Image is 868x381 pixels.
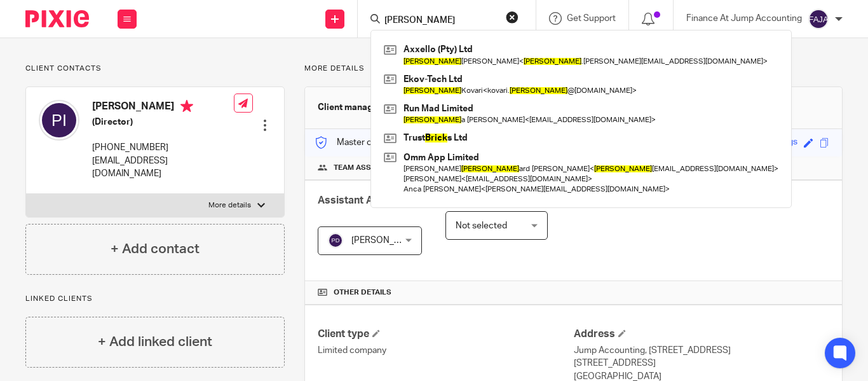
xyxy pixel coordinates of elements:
h4: + Add contact [111,239,200,259]
input: Search [383,15,498,27]
p: Limited company [318,344,573,357]
p: [PHONE_NUMBER] [92,141,234,154]
span: Not selected [456,221,507,230]
span: Get Support [567,14,616,23]
p: Jump Accounting, [STREET_ADDRESS] [574,344,829,357]
span: Other details [334,287,391,298]
p: [STREET_ADDRESS] [574,357,829,370]
p: Linked clients [25,294,285,304]
p: Client contacts [25,64,285,74]
img: svg%3E [808,9,829,29]
p: [EMAIL_ADDRESS][DOMAIN_NAME] [92,155,234,181]
p: More details [304,64,843,74]
span: [PERSON_NAME] [351,236,421,245]
h5: (Director) [92,116,234,128]
h3: Client manager [318,101,382,114]
h4: + Add linked client [98,332,212,352]
span: Team assignments [334,163,409,173]
button: Clear [506,11,519,24]
img: svg%3E [328,233,343,248]
h4: Client type [318,328,573,341]
p: Finance At Jump Accounting [686,12,802,25]
p: More details [208,200,251,211]
span: Assistant Accountant [318,195,421,205]
p: Master code for secure communications and files [315,136,534,149]
i: Primary [180,100,193,113]
h4: Address [574,328,829,341]
img: svg%3E [39,100,79,141]
h4: [PERSON_NAME] [92,100,234,116]
img: Pixie [25,10,89,27]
